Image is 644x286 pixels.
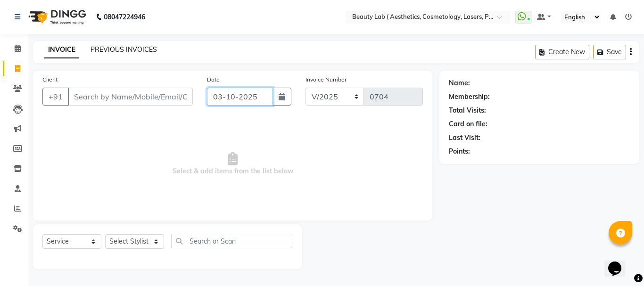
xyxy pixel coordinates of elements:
label: Invoice Number [305,75,347,84]
button: Create New [535,45,589,59]
span: Select & add items from the list below [42,117,423,211]
button: +91 [42,88,69,106]
div: Card on file: [449,119,487,129]
div: Name: [449,78,470,88]
input: Search by Name/Mobile/Email/Code [68,88,193,106]
div: Last Visit: [449,133,480,143]
a: PREVIOUS INVOICES [91,45,157,54]
b: 08047224946 [104,4,145,30]
div: Total Visits: [449,106,486,115]
button: Save [593,45,626,59]
a: INVOICE [44,41,79,58]
div: Points: [449,147,470,156]
label: Date [207,75,220,84]
iframe: chat widget [604,248,635,277]
img: logo [24,4,89,30]
div: Membership: [449,92,490,102]
label: Client [42,75,58,84]
input: Search or Scan [171,234,292,248]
